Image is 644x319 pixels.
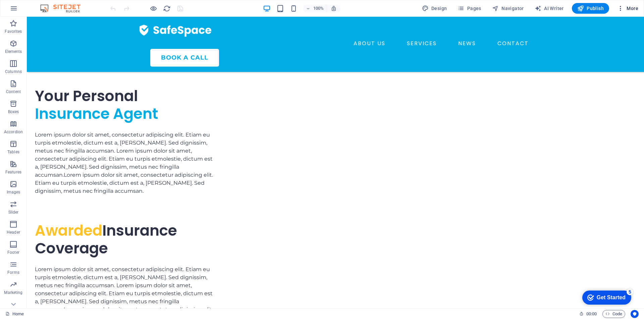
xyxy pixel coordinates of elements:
p: Content [6,89,21,94]
p: Favorites [5,29,22,34]
p: Marketing [4,290,22,295]
p: Footer [7,250,19,255]
p: Header [7,230,20,235]
button: Design [419,3,450,14]
span: Pages [458,5,481,12]
button: Navigator [489,3,527,14]
button: Code [602,310,625,318]
button: Click here to leave preview mode and continue editing [149,4,157,12]
p: Features [5,169,21,175]
i: Reload page [163,5,171,12]
span: Design [422,5,447,12]
p: Boxes [8,109,19,114]
p: Images [7,189,20,195]
button: AI Writer [532,3,567,14]
div: Get Started 5 items remaining, 0% complete [4,3,53,17]
button: Usercentrics [631,310,639,318]
h6: 100% [313,4,324,12]
div: Get Started [18,7,47,13]
span: Navigator [492,5,524,12]
span: Code [605,310,622,318]
h6: Session time [579,310,597,318]
p: Columns [5,69,22,74]
span: Publish [577,5,604,12]
div: Design (Ctrl+Alt+Y) [419,3,450,14]
span: AI Writer [535,5,564,12]
p: Accordion [4,129,23,135]
p: Tables [7,149,19,155]
div: 5 [48,1,55,8]
a: Click to cancel selection. Double-click to open Pages [5,310,24,318]
p: Elements [5,49,22,54]
button: reload [163,4,171,12]
span: 00 00 [586,310,597,318]
span: More [617,5,638,12]
i: On resize automatically adjust zoom level to fit chosen device. [331,5,337,11]
button: Publish [572,3,609,14]
p: Forms [7,270,19,275]
p: Slider [8,210,19,215]
button: Pages [455,3,484,14]
span: : [591,311,592,316]
button: More [614,3,641,14]
img: Editor Logo [39,4,89,12]
button: 100% [303,4,327,12]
